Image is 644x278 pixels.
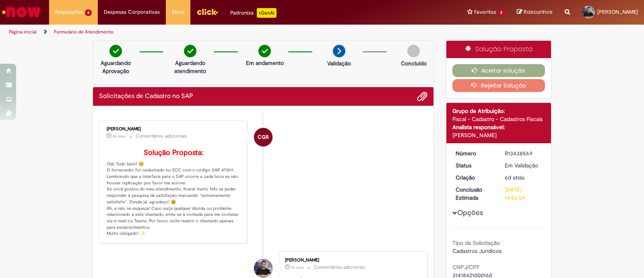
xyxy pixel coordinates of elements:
[291,265,304,270] time: 27/08/2025 12:35:22
[6,25,423,40] ul: Trilhas de página
[246,59,284,67] p: Em andamento
[450,186,499,202] dt: Conclusão Estimada
[314,264,365,271] small: Comentários adicionais
[524,8,553,16] span: Rascunhos
[452,263,479,271] b: CNPJ/CPF
[452,239,500,247] b: Tipo da Solicitação
[184,45,196,57] img: check-circle-green.png
[107,149,241,237] p: Olá! Tudo bem? 😊 O fornecedor foi cadastrado no ECC com o código SAP 470111. Lembrando que a inte...
[452,131,545,139] div: [PERSON_NAME]
[452,115,545,123] div: Fiscal - Cadastro - Cadastros Fiscais
[107,127,241,132] div: [PERSON_NAME]
[498,9,505,16] span: 2
[407,45,420,57] img: img-circle-grey.png
[285,258,419,263] div: [PERSON_NAME]
[258,45,271,57] img: check-circle-green.png
[452,247,502,255] span: Cadastros Jurídicos
[254,259,272,278] div: Lucas Alexandre Grahl Ribeiro
[450,161,499,169] dt: Status
[333,45,345,57] img: arrow-next.png
[505,186,542,202] div: [DATE] 14:56:04
[254,128,272,146] div: Camila Garcia Rafael
[450,149,499,157] dt: Número
[113,134,126,139] time: 27/08/2025 13:12:07
[257,8,277,18] p: +GenAi
[517,8,553,16] a: Rascunhos
[452,123,545,131] div: Analista responsável:
[196,6,218,18] img: click_logo_yellow_360x200.png
[401,59,427,67] p: Concluído
[113,134,126,139] span: 5h atrás
[144,148,203,157] b: Solução Proposta:
[136,133,187,140] small: Comentários adicionais
[452,107,545,115] div: Grupo de Atribuição:
[474,8,496,16] span: Favoritos
[327,59,351,67] p: Validação
[9,29,37,35] a: Página inicial
[452,64,545,77] button: Aceitar solução
[172,8,184,16] span: More
[505,174,524,181] span: 6d atrás
[291,265,304,270] span: 5h atrás
[505,149,542,157] div: R13438569
[1,4,42,20] img: ServiceNow
[104,8,160,16] span: Despesas Corporativas
[258,128,269,147] span: CGR
[109,45,122,57] img: check-circle-green.png
[597,8,638,15] span: [PERSON_NAME]
[505,161,542,169] div: Em Validação
[230,8,277,18] div: Padroniza
[99,93,193,100] h2: Solicitações de Cadastro no SAP Histórico de tíquete
[54,29,114,35] a: Formulário de Atendimento
[171,59,210,75] p: Aguardando atendimento
[450,173,499,182] dt: Criação
[505,173,542,182] div: 22/08/2025 09:01:38
[446,41,551,58] div: Solução Proposta
[96,59,135,75] p: Aguardando Aprovação
[85,9,92,16] span: 6
[417,91,427,102] button: Adicionar anexos
[55,8,83,16] span: Requisições
[452,79,545,92] button: Rejeitar Solução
